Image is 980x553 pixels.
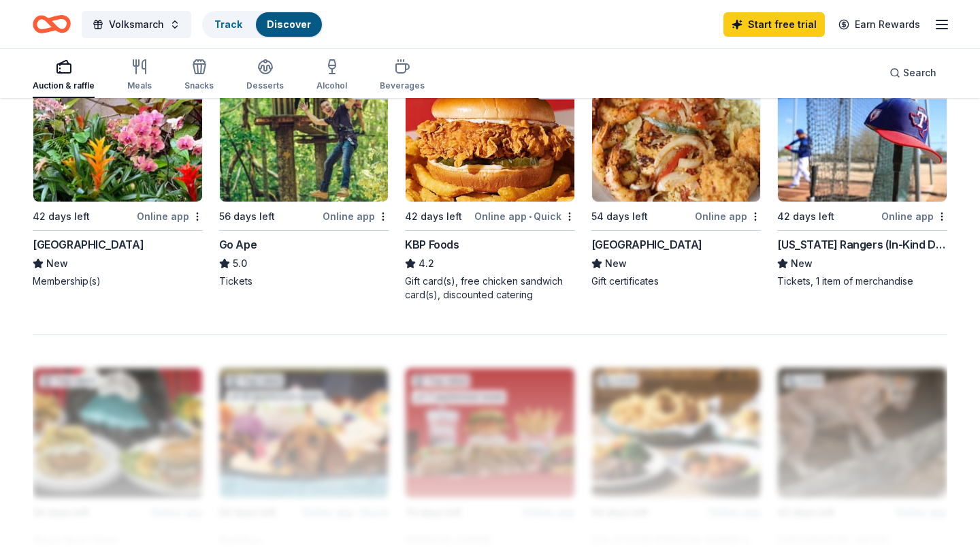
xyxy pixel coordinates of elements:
[405,236,459,253] div: KBP Foods
[323,208,389,225] div: Online app
[219,208,275,225] div: 56 days left
[184,53,214,98] button: Snacks
[219,236,257,253] div: Go Ape
[246,80,284,91] div: Desserts
[405,274,575,302] div: Gift card(s), free chicken sandwich card(s), discounted catering
[33,208,90,225] div: 42 days left
[220,72,389,202] img: Image for Go Ape
[380,53,425,98] button: Beverages
[127,80,152,91] div: Meals
[127,53,152,98] button: Meals
[881,208,947,225] div: Online app
[777,72,947,288] a: Image for Texas Rangers (In-Kind Donation)42 days leftOnline app[US_STATE] Rangers (In-Kind Donat...
[33,72,202,202] img: Image for San Antonio Botanical Garden
[33,274,203,288] div: Membership(s)
[46,255,68,272] span: New
[214,18,242,30] a: Track
[233,255,247,272] span: 5.0
[267,18,311,30] a: Discover
[316,53,347,98] button: Alcohol
[903,65,936,81] span: Search
[419,255,434,272] span: 4.2
[406,72,574,202] img: Image for KBP Foods
[879,59,947,86] button: Search
[380,80,425,91] div: Beverages
[791,255,813,272] span: New
[695,208,761,225] div: Online app
[82,11,191,38] button: Volksmarch
[405,208,462,225] div: 42 days left
[723,12,825,37] a: Start free trial
[33,53,95,98] button: Auction & raffle
[592,72,761,202] img: Image for Sea Island Shrimp House
[405,72,575,302] a: Image for KBP Foods5 applieslast week42 days leftOnline app•QuickKBP Foods4.2Gift card(s), free c...
[33,80,95,91] div: Auction & raffle
[219,274,389,288] div: Tickets
[591,274,762,288] div: Gift certificates
[474,208,575,225] div: Online app Quick
[529,211,532,222] span: •
[777,236,947,253] div: [US_STATE] Rangers (In-Kind Donation)
[778,72,947,202] img: Image for Texas Rangers (In-Kind Donation)
[591,236,702,253] div: [GEOGRAPHIC_DATA]
[246,53,284,98] button: Desserts
[109,16,164,33] span: Volksmarch
[605,255,627,272] span: New
[591,208,648,225] div: 54 days left
[33,8,71,40] a: Home
[33,236,144,253] div: [GEOGRAPHIC_DATA]
[777,274,947,288] div: Tickets, 1 item of merchandise
[137,208,203,225] div: Online app
[184,80,214,91] div: Snacks
[830,12,928,37] a: Earn Rewards
[316,80,347,91] div: Alcohol
[219,72,389,288] a: Image for Go Ape1 applylast week56 days leftOnline appGo Ape5.0Tickets
[591,72,762,288] a: Image for Sea Island Shrimp HouseLocal54 days leftOnline app[GEOGRAPHIC_DATA]NewGift certificates
[33,72,203,288] a: Image for San Antonio Botanical GardenLocal42 days leftOnline app[GEOGRAPHIC_DATA]NewMembership(s)
[202,11,323,38] button: TrackDiscover
[777,208,834,225] div: 42 days left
